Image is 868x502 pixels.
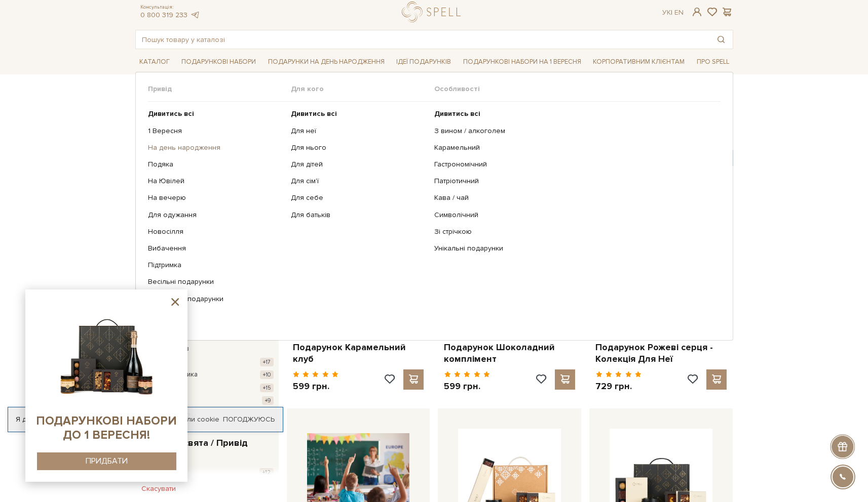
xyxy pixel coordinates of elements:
a: Патріотичний [434,177,713,186]
button: Пошук товару у каталозі [709,30,733,49]
a: Для неї [291,127,427,136]
a: З вином / алкоголем [434,127,713,136]
span: Особливості [434,85,721,94]
a: telegram [190,11,200,19]
a: На річницю [148,311,284,320]
a: Для дітей [291,160,427,169]
a: Для одужання [148,211,284,220]
a: Корпоративним клієнтам [589,53,689,70]
a: Унікальні подарунки [434,244,713,253]
div: Каталог [135,72,733,341]
b: Дивитись всі [434,109,480,118]
a: Символічний [434,211,713,220]
span: Привід [148,85,291,94]
button: Для батьків [140,344,274,354]
a: Подяка [148,160,284,169]
a: En [674,8,684,17]
a: Подарунки на День народження [264,54,389,70]
input: Пошук товару у каталозі [136,30,709,49]
a: Вибачення [148,244,284,253]
a: Для нього [291,143,427,152]
a: Весільні подарунки [148,277,284,286]
a: logo [402,2,465,22]
a: Карамельний [434,143,713,152]
a: Каталог [135,54,174,70]
p: 599 грн. [293,381,339,392]
a: 1 Вересня [148,127,284,136]
button: Скасувати [135,481,182,497]
a: Дивитись всі [434,109,713,118]
a: Новосілля [148,227,284,236]
a: Для себе [291,193,427,202]
a: Дивитись всі [291,109,427,118]
a: Романтичні подарунки [148,295,284,304]
button: 1 Вересня [140,455,274,465]
a: Для батьків [291,211,427,220]
span: +10 [260,370,274,379]
span: +9 [262,396,274,405]
a: файли cookie [173,415,219,424]
a: Зі стрічкою [434,227,713,236]
span: +17 [260,358,274,366]
span: | [671,8,672,17]
button: [DATE] +12 [140,468,274,478]
div: Я дозволяю [DOMAIN_NAME] використовувати [8,415,283,424]
a: На день народження [148,143,284,152]
a: На вечерю [148,193,284,202]
a: Подарункові набори на 1 Вересня [459,53,585,70]
span: +12 [259,468,274,477]
span: Консультація: [140,4,200,11]
b: Дивитись всі [291,109,337,118]
a: Подарунок Карамельний клуб [293,342,424,365]
p: 729 грн. [595,381,641,392]
a: Для сім'ї [291,177,427,186]
a: Підтримка [148,261,284,270]
a: Кава / чай [434,193,713,202]
button: Для друзів +17 [140,357,274,367]
a: Погоджуюсь [223,415,275,424]
a: Подарункові набори [177,54,260,70]
b: Дивитись всі [148,109,194,118]
a: Гастрономічний [434,160,713,169]
a: Подарунок Рожеві серця - Колекція Для Неї [595,342,727,365]
a: Подарунок Шоколадний комплімент [444,342,575,365]
button: Для колег +15 [140,383,274,393]
div: Ук [662,8,684,17]
a: 0 800 319 233 [140,11,187,19]
span: До якого свята / Привід [140,436,248,450]
span: Для кого [291,85,434,94]
a: Про Spell [693,54,733,70]
span: +15 [260,384,274,392]
p: 599 грн. [444,381,490,392]
a: Дивитись всі [148,109,284,118]
a: Ідеї подарунків [392,54,455,70]
button: Для керівника +10 [140,370,274,380]
a: На Ювілей [148,177,284,186]
button: Для мами +9 [140,396,274,406]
